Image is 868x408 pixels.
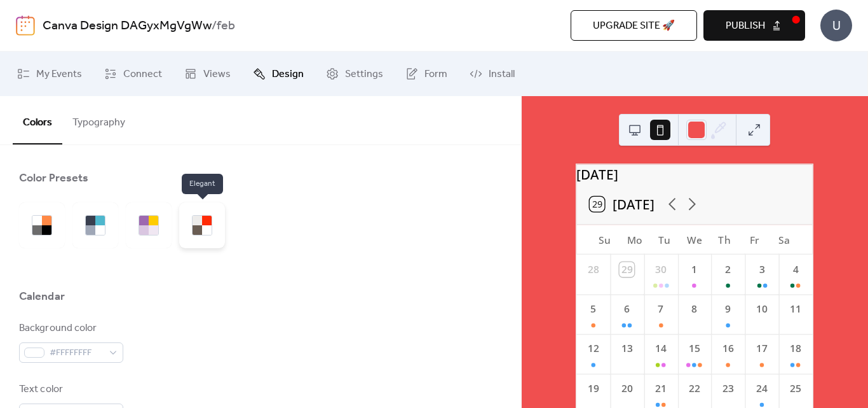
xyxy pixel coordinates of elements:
div: 9 [721,302,736,316]
div: 3 [755,262,770,277]
div: 5 [586,302,600,316]
a: Canva Design DAGyxMgVgWw [43,14,212,38]
div: 1 [688,262,702,277]
div: Calendar [19,289,65,304]
div: 14 [653,342,668,356]
div: 4 [789,262,803,277]
span: Settings [345,67,383,82]
img: logo [16,15,35,36]
span: My Events [36,67,82,82]
div: 13 [620,342,634,356]
span: Views [203,67,231,82]
div: 23 [721,381,736,396]
span: Form [424,67,447,82]
div: 24 [755,381,770,396]
button: Typography [62,96,135,143]
b: / [212,14,217,38]
div: 6 [620,302,634,316]
div: 11 [789,302,803,316]
div: 15 [688,342,702,356]
span: Elegant [182,174,223,194]
div: Th [710,225,740,255]
button: Upgrade site 🚀 [571,10,697,41]
div: Mo [620,225,649,255]
span: Publish [726,18,765,34]
div: Color Presets [19,171,88,186]
div: 12 [586,342,600,356]
span: #FFFFFFFF [50,346,103,361]
div: 21 [653,381,668,396]
div: Su [590,225,620,255]
div: 25 [789,381,803,396]
div: 29 [620,262,634,277]
div: Text color [19,382,121,397]
div: Sa [770,225,799,255]
div: 10 [755,302,770,316]
a: Design [243,57,313,91]
div: Tu [650,225,680,255]
a: My Events [8,57,92,91]
div: Background color [19,321,121,336]
div: 20 [620,381,634,396]
span: Upgrade site 🚀 [593,18,675,34]
div: U [820,10,852,41]
a: Connect [95,57,172,91]
button: 29[DATE] [584,193,660,216]
a: Settings [316,57,393,91]
div: [DATE] [576,164,813,184]
div: 16 [721,342,736,356]
a: Form [396,57,457,91]
span: Install [489,67,515,82]
div: 18 [789,342,803,356]
a: Views [175,57,240,91]
div: 17 [755,342,770,356]
div: Fr [740,225,770,255]
div: 2 [721,262,736,277]
div: 19 [586,381,600,396]
a: Install [460,57,524,91]
div: 28 [586,262,600,277]
div: 22 [688,381,702,396]
button: Colors [13,96,62,144]
span: Connect [123,67,162,82]
div: We [680,225,710,255]
b: feb [217,14,235,38]
div: 7 [653,302,668,316]
span: Design [272,67,304,82]
button: Publish [703,10,805,41]
div: 8 [688,302,702,316]
div: 30 [653,262,668,277]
